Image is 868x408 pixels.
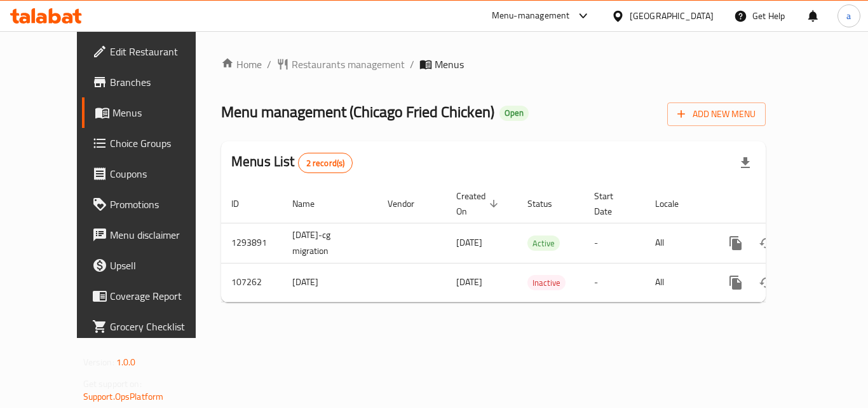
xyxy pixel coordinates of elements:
li: / [267,57,271,72]
td: [DATE] [282,263,377,302]
a: Menu disclaimer [82,220,222,250]
span: Get support on: [83,376,142,392]
span: ID [231,196,255,211]
span: Version: [83,354,114,370]
span: 1.0.0 [116,354,136,370]
span: Grocery Checklist [110,319,212,334]
span: Promotions [110,197,212,212]
a: Grocery Checklist [82,311,222,342]
span: Menu management ( Chicago Fried Chicken ) [221,97,494,126]
td: - [584,223,645,263]
span: Restaurants management [292,57,405,72]
span: Menus [435,57,464,72]
a: Restaurants management [276,57,405,72]
a: Support.OpsPlatform [83,388,164,405]
span: Coupons [110,166,212,181]
a: Choice Groups [82,128,222,158]
span: 2 record(s) [299,157,353,169]
span: Menus [112,105,212,120]
span: Coverage Report [110,288,212,304]
a: Branches [82,67,222,97]
span: Choice Groups [110,136,212,151]
a: Edit Restaurant [82,36,222,67]
span: Created On [456,188,502,219]
li: / [410,57,414,72]
a: Promotions [82,189,222,220]
td: All [645,223,710,263]
div: [GEOGRAPHIC_DATA] [630,9,714,23]
span: Edit Restaurant [110,44,212,59]
span: Menu disclaimer [110,227,212,243]
a: Menus [82,97,222,128]
span: Add New Menu [677,106,756,122]
span: Status [527,196,569,211]
td: 107262 [221,263,282,302]
button: more [721,228,751,258]
button: Change Status [751,267,782,298]
button: Change Status [751,228,782,258]
div: Open [499,106,529,121]
span: a [846,9,851,23]
h2: Menus List [231,152,353,173]
a: Upsell [82,250,222,281]
div: Menu-management [492,8,570,24]
span: [DATE] [456,234,482,251]
span: Name [292,196,331,211]
span: Locale [655,196,695,211]
nav: breadcrumb [221,57,766,72]
button: more [721,267,751,298]
span: Start Date [594,188,630,219]
td: All [645,263,710,302]
a: Home [221,57,262,72]
a: Coupons [82,158,222,189]
td: [DATE]-cg migration [282,223,377,263]
span: [DATE] [456,274,482,290]
span: Active [527,236,560,251]
span: Upsell [110,258,212,273]
a: Coverage Report [82,281,222,311]
th: Actions [710,185,853,223]
div: Export file [730,148,761,178]
span: Branches [110,74,212,90]
span: Open [499,108,529,118]
span: Inactive [527,276,566,290]
button: Add New Menu [667,102,766,126]
td: - [584,263,645,302]
span: Vendor [388,196,431,211]
table: enhanced table [221,185,853,302]
td: 1293891 [221,223,282,263]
